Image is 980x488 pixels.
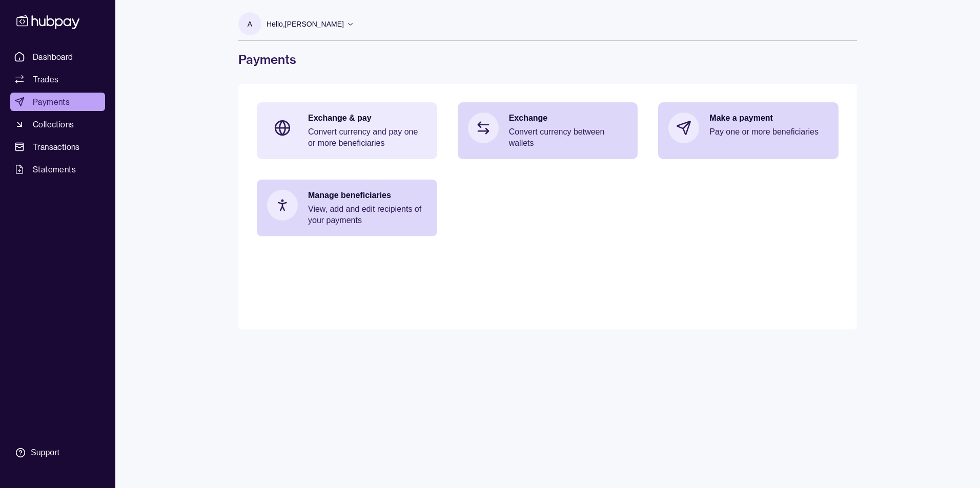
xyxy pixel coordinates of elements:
[33,163,76,175] span: Statements
[709,126,828,138] p: Pay one or more beneficiaries
[509,126,628,149] p: Convert currency between wallets
[10,70,105,88] a: Trades
[509,113,628,124] p: Exchange
[458,102,638,159] a: ExchangeConvert currency between wallets
[238,51,857,68] h1: Payments
[257,180,437,236] a: Manage beneficiariesView, add and edit recipients of your payments
[308,190,427,201] p: Manage beneficiaries
[308,113,427,124] p: Exchange & pay
[10,115,105,134] a: Collections
[658,102,839,153] a: Make a paymentPay one or more beneficiaries
[10,442,105,463] a: Support
[33,118,74,130] span: Collections
[267,18,344,30] p: Hello, [PERSON_NAME]
[31,447,59,458] div: Support
[308,204,427,226] p: View, add and edit recipients of your payments
[33,141,80,153] span: Transactions
[248,18,252,30] p: A
[10,160,105,179] a: Statements
[10,138,105,156] a: Transactions
[10,48,105,66] a: Dashboard
[709,113,828,124] p: Make a payment
[33,73,58,85] span: Trades
[10,93,105,111] a: Payments
[33,96,70,108] span: Payments
[308,126,427,149] p: Convert currency and pay one or more beneficiaries
[257,102,437,159] a: Exchange & payConvert currency and pay one or more beneficiaries
[33,51,73,63] span: Dashboard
